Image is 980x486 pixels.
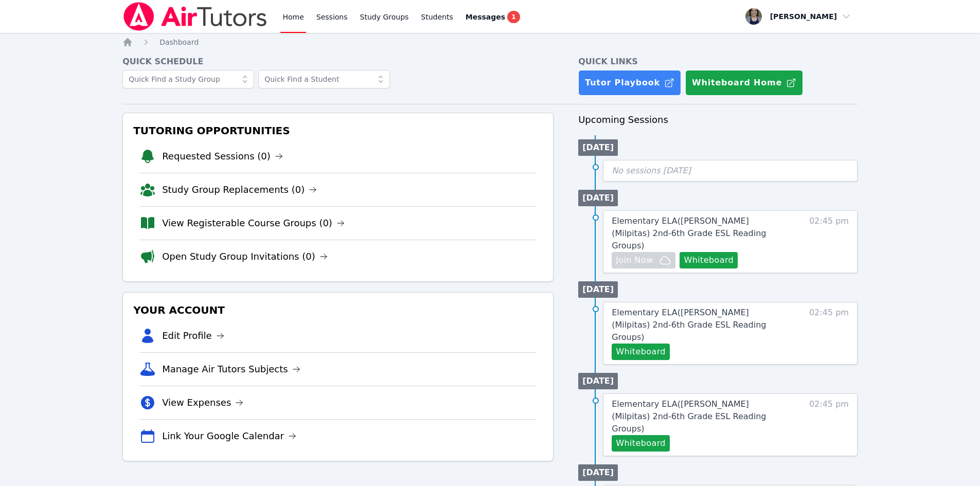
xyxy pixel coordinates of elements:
span: Elementary ELA ( [PERSON_NAME] (Milpitas) 2nd-6th Grade ESL Reading Groups ) [612,399,766,434]
a: View Expenses [162,395,243,410]
li: [DATE] [578,281,618,298]
h4: Quick Links [578,56,858,68]
a: Dashboard [159,37,199,47]
button: Whiteboard [612,344,670,360]
span: 02:45 pm [809,398,849,452]
a: Elementary ELA([PERSON_NAME] (Milpitas) 2nd-6th Grade ESL Reading Groups) [612,398,790,435]
h3: Tutoring Opportunities [131,121,545,140]
a: Elementary ELA([PERSON_NAME] (Milpitas) 2nd-6th Grade ESL Reading Groups) [612,307,790,344]
button: Whiteboard [680,252,738,268]
span: Messages [466,12,505,22]
span: No sessions [DATE] [612,166,691,175]
a: Study Group Replacements (0) [162,183,317,197]
li: [DATE] [578,190,618,206]
a: Elementary ELA([PERSON_NAME] (Milpitas) 2nd-6th Grade ESL Reading Groups) [612,215,790,252]
li: [DATE] [578,139,618,156]
span: Elementary ELA ( [PERSON_NAME] (Milpitas) 2nd-6th Grade ESL Reading Groups ) [612,308,766,342]
span: 1 [507,11,520,23]
button: Whiteboard [612,435,670,452]
input: Quick Find a Student [258,70,390,88]
span: 02:45 pm [809,307,849,360]
span: 02:45 pm [809,215,849,268]
a: Manage Air Tutors Subjects [162,362,300,376]
li: [DATE] [578,464,618,481]
a: Open Study Group Invitations (0) [162,249,328,264]
a: Tutor Playbook [578,70,681,96]
h4: Quick Schedule [122,56,554,68]
nav: Breadcrumb [122,37,858,47]
button: Join Now [612,252,675,268]
h3: Your Account [131,301,545,319]
li: [DATE] [578,373,618,389]
a: Requested Sessions (0) [162,149,283,164]
h3: Upcoming Sessions [578,113,858,127]
button: Whiteboard Home [685,70,803,96]
span: Join Now [616,254,653,266]
img: Air Tutors [122,2,268,31]
span: Dashboard [159,38,199,46]
input: Quick Find a Study Group [122,70,254,88]
a: View Registerable Course Groups (0) [162,216,345,230]
a: Link Your Google Calendar [162,429,296,443]
a: Edit Profile [162,329,224,343]
span: Elementary ELA ( [PERSON_NAME] (Milpitas) 2nd-6th Grade ESL Reading Groups ) [612,216,766,250]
